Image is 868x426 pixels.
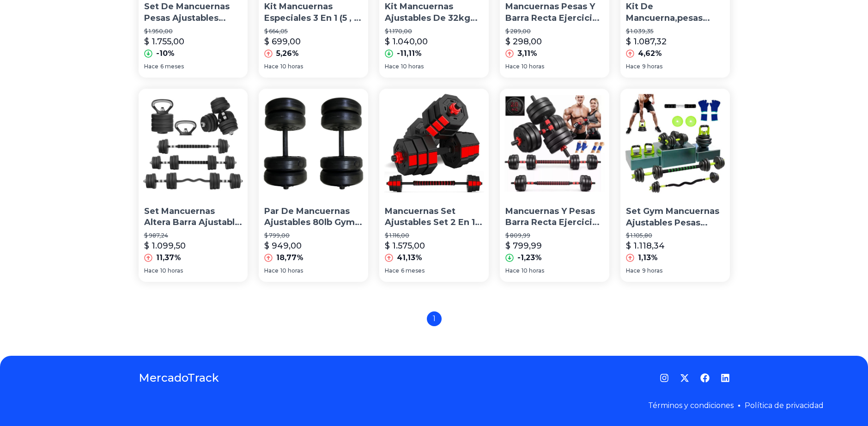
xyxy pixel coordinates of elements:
span: Hace [385,63,399,70]
p: 3,11% [517,48,537,59]
p: -11,11% [397,48,422,59]
p: $ 1.755,00 [144,35,184,48]
p: $ 809,99 [505,232,604,239]
img: Set Mancuernas Altera Barra Ajustable 20kg Pesa Rusa Discos [139,89,248,198]
p: Kit Mancuernas Especiales 3 En 1 (5 , 9 Y 14kg) Ajustables [264,1,363,24]
span: 6 meses [160,63,184,70]
p: $ 799,00 [264,232,363,239]
p: Mancuernas Y Pesas Barra Recta Ejercicio Kit Ajustables 20kg [505,206,604,229]
span: 6 meses [401,267,425,274]
span: Hace [505,63,520,70]
span: Hace [264,63,279,70]
p: $ 664,05 [264,28,363,35]
a: Mancuernas Y Pesas Barra Recta Ejercicio Kit Ajustables 20kgMancuernas Y Pesas Barra Recta Ejerci... [500,89,609,282]
p: Mancuernas Pesas Y Barra Recta Ejercicio Kit Ajustable 15kg [505,1,604,24]
a: Mancuernas Set Ajustables Set 2 En 1 Se Convierte En Barra Mancuernas Set Ajustables Set 2 En 1 S... [379,89,489,282]
p: Set De Mancuernas Pesas Ajustables Hasta 20kg Con Barra [144,1,243,24]
a: Términos y condiciones [648,401,734,410]
a: Twitter [680,373,689,383]
a: Set Mancuernas Altera Barra Ajustable 20kg Pesa Rusa DiscosSet Mancuernas Altera Barra Ajustable ... [139,89,248,282]
span: Hace [385,267,399,274]
p: -10% [156,48,175,59]
a: Instagram [660,373,669,383]
p: 5,26% [276,48,299,59]
p: Kit Mancuernas Ajustables De 32kg Discos Intercambiables [385,1,483,24]
p: Set Mancuernas Altera Barra Ajustable 20kg Pesa Rusa Discos [144,206,243,229]
span: 10 horas [522,63,544,70]
p: $ 1.099,50 [144,239,186,252]
a: LinkedIn [721,373,730,383]
img: Set Gym Mancuernas Ajustables Pesas Barras Kettlebell 20kg [620,89,730,198]
p: $ 1.039,35 [626,28,724,35]
span: 9 horas [642,267,662,274]
a: Política de privacidad [745,401,824,410]
p: Mancuernas Set Ajustables Set 2 En 1 Se Convierte En Barra [385,206,483,229]
p: 1,13% [638,252,658,263]
p: $ 799,99 [505,239,542,252]
p: $ 1.170,00 [385,28,483,35]
img: Par De Mancuernas Ajustables 80lb Gym Ssr Sport [259,89,368,198]
span: 10 horas [280,267,303,274]
p: $ 1.118,34 [626,239,665,252]
p: Kit De Mancuerna,pesas Barra Y Mancuernas Ajustables De 20kg [626,1,724,24]
p: Set Gym Mancuernas Ajustables Pesas Barras Kettlebell 20kg [626,206,724,229]
p: $ 1.040,00 [385,35,428,48]
p: $ 1.575,00 [385,239,425,252]
p: Par De Mancuernas Ajustables 80lb Gym Ssr Sport [264,206,363,229]
span: 10 horas [280,63,303,70]
span: Hace [626,63,640,70]
p: $ 1.116,00 [385,232,483,239]
p: $ 987,24 [144,232,243,239]
p: $ 298,00 [505,35,542,48]
span: Hace [505,267,520,274]
img: Mancuernas Set Ajustables Set 2 En 1 Se Convierte En Barra [379,89,489,198]
span: Hace [144,267,158,274]
span: 10 horas [522,267,544,274]
span: Hace [144,63,158,70]
p: $ 699,00 [264,35,301,48]
p: $ 1.950,00 [144,28,243,35]
p: $ 1.105,80 [626,232,724,239]
a: Par De Mancuernas Ajustables 80lb Gym Ssr Sport Par De Mancuernas Ajustables 80lb Gym Ssr Sport$ ... [259,89,368,282]
p: 41,13% [397,252,422,263]
p: $ 289,00 [505,28,604,35]
a: Facebook [700,373,710,383]
p: 18,77% [276,252,303,263]
span: 9 horas [642,63,662,70]
p: 4,62% [638,48,662,59]
a: Set Gym Mancuernas Ajustables Pesas Barras Kettlebell 20kgSet Gym Mancuernas Ajustables Pesas Bar... [620,89,730,282]
span: 10 horas [401,63,424,70]
p: $ 949,00 [264,239,302,252]
p: 11,37% [156,252,181,263]
p: -1,23% [517,252,542,263]
p: $ 1.087,32 [626,35,667,48]
span: Hace [264,267,279,274]
img: Mancuernas Y Pesas Barra Recta Ejercicio Kit Ajustables 20kg [500,89,609,198]
span: 10 horas [160,267,183,274]
a: MercadoTrack [139,371,219,385]
span: Hace [626,267,640,274]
